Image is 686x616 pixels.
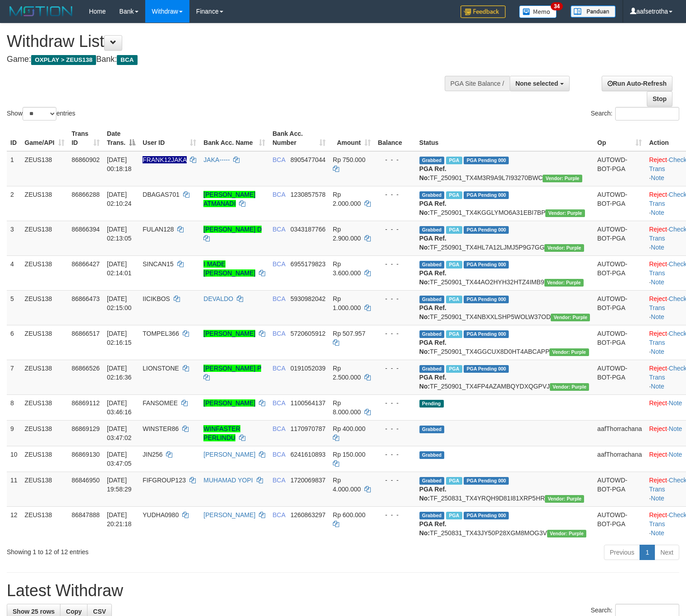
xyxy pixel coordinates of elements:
b: PGA Ref. No: [419,520,447,537]
span: Grabbed [419,451,445,459]
span: WINSTER86 [143,425,179,432]
a: Previous [604,545,640,560]
span: BCA [272,191,285,198]
td: AUTOWD-BOT-PGA [594,472,645,506]
span: Marked by aafpengsreynich [446,296,462,303]
span: IICIKBOS [143,295,170,302]
div: - - - [378,155,412,164]
span: Pending [419,400,444,408]
td: 8 [7,394,21,420]
td: AUTOWD-BOT-PGA [594,151,645,186]
td: 3 [7,221,21,255]
td: ZEUS138 [21,255,68,290]
span: DBAGAS701 [143,191,180,198]
span: Copy 6241610893 to clipboard [290,451,326,458]
div: PGA Site Balance / [445,76,510,91]
span: Rp 600.000 [333,511,365,519]
span: PGA Pending [464,157,509,164]
span: PGA Pending [464,477,509,485]
span: Show 25 rows [13,608,55,615]
span: [DATE] 03:47:02 [107,425,132,441]
span: PGA Pending [464,365,509,373]
a: WINFASTER PERLINDU [203,425,240,441]
span: [DATE] 20:21:18 [107,511,132,528]
span: Marked by aafpengsreynich [446,365,462,373]
span: Vendor URL: https://trx4.1velocity.biz [545,495,584,503]
span: Copy 1260863297 to clipboard [290,511,326,519]
span: Vendor URL: https://trx4.1velocity.biz [543,175,582,182]
th: Balance [374,125,416,151]
a: [PERSON_NAME] P [203,365,261,372]
td: ZEUS138 [21,446,68,472]
td: 4 [7,255,21,290]
span: Copy 1720069837 to clipboard [290,477,326,484]
span: Copy [66,608,82,615]
span: Rp 750.000 [333,156,365,163]
button: None selected [510,76,570,91]
a: Reject [649,191,667,198]
td: TF_250901_TX4HL7A12LJMJ5P9G7GG [416,221,594,255]
td: TF_250901_TX4GGCUX8D0HT4ABCAPP [416,325,594,360]
span: Grabbed [419,261,445,269]
span: BCA [272,295,285,302]
a: Reject [649,156,667,163]
td: ZEUS138 [21,290,68,325]
span: BCA [272,260,285,268]
b: PGA Ref. No: [419,374,447,390]
a: [PERSON_NAME] [203,511,255,519]
a: Reject [649,260,667,268]
a: Note [651,209,664,216]
td: AUTOWD-BOT-PGA [594,506,645,541]
span: CSV [93,608,106,615]
th: User ID: activate to sort column ascending [139,125,200,151]
span: 86860902 [72,156,100,163]
td: 1 [7,151,21,186]
span: Copy 1100564137 to clipboard [290,399,326,407]
span: Rp 2.500.000 [333,365,361,381]
img: Button%20Memo.svg [519,5,557,18]
span: 86869112 [72,399,100,407]
span: Grabbed [419,512,445,519]
span: 86866288 [72,191,100,198]
td: 2 [7,186,21,221]
span: [DATE] 02:15:00 [107,295,132,311]
div: - - - [378,476,412,485]
td: ZEUS138 [21,394,68,420]
td: ZEUS138 [21,360,68,394]
th: Game/API: activate to sort column ascending [21,125,68,151]
b: PGA Ref. No: [419,486,447,502]
td: TF_250901_TX4NBXXLSHP5WOLW37OD [416,290,594,325]
span: [DATE] 02:13:05 [107,226,132,242]
a: MUHAMAD YOPI [203,477,253,484]
span: FULAN128 [143,226,174,233]
a: Reject [649,477,667,484]
div: - - - [378,329,412,338]
td: TF_250901_TX44AO2HYH32HTZ4IMB9 [416,255,594,290]
th: Date Trans.: activate to sort column descending [103,125,139,151]
span: Marked by aafnoeunsreypich [446,512,462,519]
span: 86847888 [72,511,100,519]
h1: Latest Withdraw [7,582,679,600]
span: Copy 8905477044 to clipboard [290,156,326,163]
th: Op: activate to sort column ascending [594,125,645,151]
b: PGA Ref. No: [419,339,447,355]
span: Marked by aafpengsreynich [446,330,462,338]
span: PGA Pending [464,261,509,269]
span: None selected [516,80,558,87]
select: Showentries [23,107,56,120]
div: - - - [378,424,412,433]
a: Run Auto-Refresh [602,76,672,91]
img: panduan.png [571,5,616,18]
h1: Withdraw List [7,32,448,51]
span: Marked by aafpengsreynich [446,261,462,269]
a: Reject [649,226,667,233]
a: Note [651,495,664,502]
th: Bank Acc. Name: activate to sort column ascending [200,125,269,151]
span: PGA Pending [464,296,509,303]
span: Rp 507.957 [333,330,365,337]
a: JAKA----- [203,156,230,163]
a: DEVALDO [203,295,233,302]
span: PGA Pending [464,512,509,519]
td: 5 [7,290,21,325]
img: MOTION_logo.png [7,5,75,18]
